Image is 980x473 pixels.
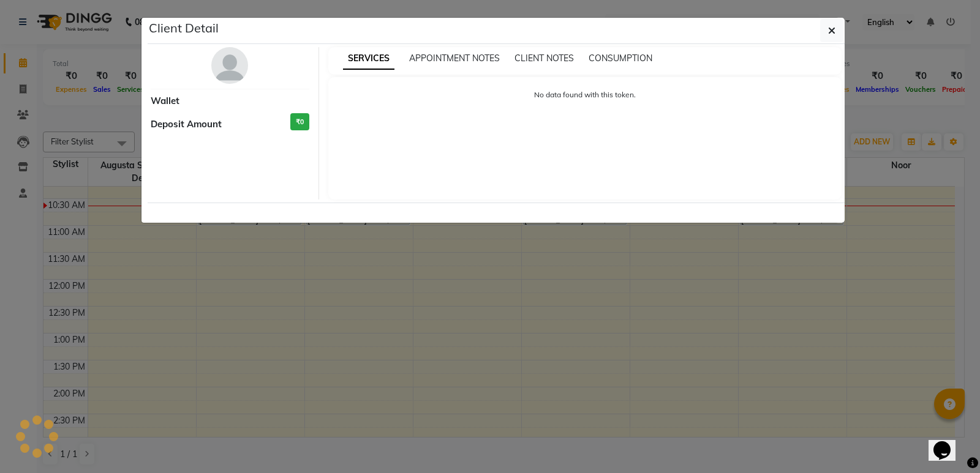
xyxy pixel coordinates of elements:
p: No data found with this token. [341,89,830,100]
span: APPOINTMENT NOTES [409,53,500,64]
img: avatar [211,47,248,84]
span: Wallet [151,94,179,108]
span: CLIENT NOTES [514,53,574,64]
span: CONSUMPTION [589,53,652,64]
h5: Client Detail [149,19,219,37]
span: SERVICES [343,48,394,70]
iframe: chat widget [929,424,968,461]
h3: ₹0 [290,113,309,131]
span: Deposit Amount [151,117,222,132]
